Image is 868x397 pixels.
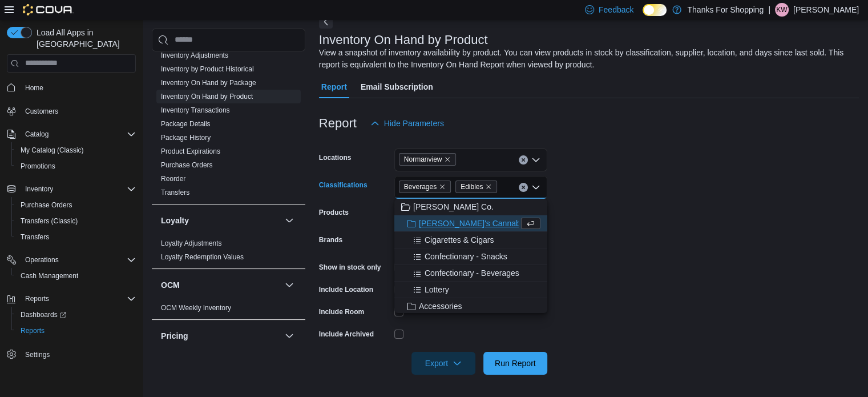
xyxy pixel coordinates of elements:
button: Transfers (Classic) [11,213,140,229]
span: Report [321,75,347,98]
span: Reports [21,292,136,306]
span: Transfers [21,232,49,242]
button: Purchase Orders [11,197,140,213]
button: My Catalog (Classic) [11,142,140,158]
a: Transfers [16,230,54,244]
label: Brands [319,235,342,244]
span: Operations [25,255,59,264]
span: Edibles [455,181,497,193]
span: Inventory [21,182,136,196]
button: Pricing [282,329,296,343]
button: Lottery [394,282,547,298]
span: Inventory On Hand by Product [161,92,253,101]
label: Include Location [319,285,373,294]
span: Transfers (Classic) [21,216,78,226]
button: Reports [11,323,140,339]
span: Package History [161,133,211,142]
button: Catalog [2,126,140,142]
div: View a snapshot of inventory availability by product. You can view products in stock by classific... [319,47,853,71]
span: [PERSON_NAME] Co. [413,201,494,212]
button: [PERSON_NAME] Co. [394,199,547,215]
h3: Pricing [161,330,188,342]
span: Cash Management [16,269,136,283]
a: Loyalty Adjustments [161,239,222,247]
h3: Inventory On Hand by Product [319,33,488,47]
span: Confectionary - Beverages [425,267,519,279]
button: Inventory [21,182,58,196]
h3: OCM [161,279,180,291]
button: Operations [2,252,140,268]
div: OCM [152,301,305,319]
span: Reorder [161,174,185,183]
button: Pricing [161,330,280,342]
a: Inventory Adjustments [161,51,228,59]
span: Transfers (Classic) [16,214,136,228]
label: Include Archived [319,330,374,339]
span: Settings [25,350,50,359]
span: Home [25,83,43,93]
button: Next [319,15,333,29]
span: Purchase Orders [16,198,136,212]
span: Product Expirations [161,147,220,156]
label: Include Room [319,307,364,316]
span: Hide Parameters [384,118,444,129]
span: Inventory by Product Historical [161,65,254,74]
span: Normanview [399,153,457,166]
a: Inventory On Hand by Product [161,93,253,101]
button: Clear input [519,155,528,165]
span: Transfers [16,230,136,244]
span: Operations [21,253,136,267]
a: Purchase Orders [161,161,213,169]
div: Inventory [152,49,305,204]
button: Cigarettes & Cigars [394,232,547,248]
a: Transfers (Classic) [16,214,82,228]
a: Purchase Orders [16,198,77,212]
a: Settings [21,348,54,362]
span: Run Report [495,358,536,369]
a: Inventory Transactions [161,106,230,114]
button: Confectionary - Snacks [394,248,547,265]
span: Customers [21,104,136,118]
span: Transfers [161,188,189,197]
span: Confectionary - Snacks [425,251,507,262]
label: Show in stock only [319,263,381,272]
button: Loyalty [161,215,280,226]
button: Hide Parameters [366,112,449,135]
button: Settings [2,346,140,362]
button: Open list of options [531,155,540,165]
div: Loyalty [152,236,305,268]
span: Purchase Orders [161,161,213,170]
span: Edibles [461,181,483,193]
span: Inventory On Hand by Package [161,78,256,87]
button: Operations [21,253,63,267]
button: Customers [2,103,140,119]
h3: Loyalty [161,215,189,226]
div: Kennedy Wilson [775,3,789,17]
button: OCM [161,279,280,291]
label: Classifications [319,181,368,190]
button: Remove Beverages from selection in this group [439,183,446,190]
p: Thanks For Shopping [687,3,764,17]
img: Cova [23,4,74,15]
span: Customers [25,107,58,116]
input: Dark Mode [643,4,667,16]
nav: Complex example [7,75,136,392]
span: Export [418,352,469,375]
span: Accessories [419,300,462,312]
span: Email Subscription [361,75,433,98]
button: Home [2,79,140,96]
a: Dashboards [11,307,140,323]
button: Transfers [11,229,140,245]
button: Run Report [483,352,547,375]
span: KW [776,3,787,17]
a: Reports [16,324,49,338]
button: Cash Management [11,268,140,284]
a: Loyalty Redemption Values [161,253,244,261]
button: OCM [282,278,296,292]
span: Dark Mode [643,16,643,17]
button: Inventory [2,181,140,197]
span: Reports [25,294,49,303]
button: Loyalty [282,214,296,227]
button: Close list of options [531,183,540,192]
button: Reports [2,291,140,307]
